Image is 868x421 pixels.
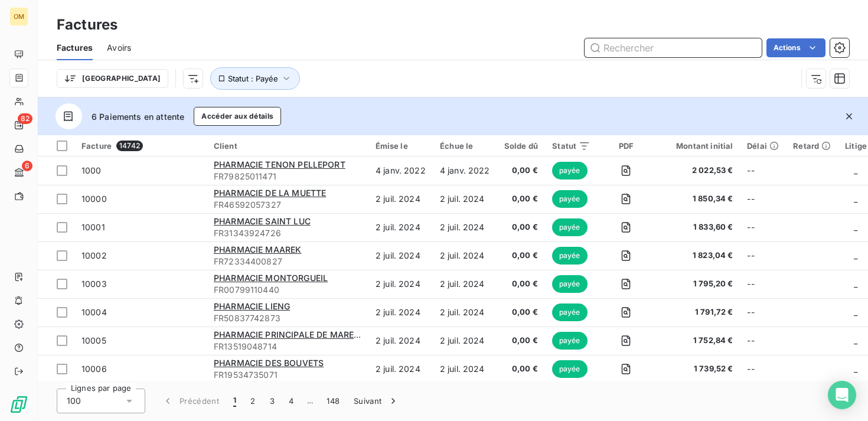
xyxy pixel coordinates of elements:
[116,141,143,151] span: 14742
[504,165,538,177] span: 0,00 €
[605,141,648,151] div: PDF
[504,221,538,233] span: 0,00 €
[504,335,538,347] span: 0,00 €
[243,389,262,413] button: 2
[210,67,300,90] button: Statut : Payée
[214,369,361,381] span: FR19534735071
[214,256,361,267] span: FR72334400827
[793,141,831,151] div: Retard
[828,381,856,409] div: Open Intercom Messenger
[854,165,857,175] span: _
[662,335,733,347] span: 1 752,84 €
[552,360,588,378] span: payée
[368,156,433,185] td: 4 janv. 2022
[57,14,118,35] h3: Factures
[226,389,243,413] button: 1
[214,358,324,368] span: PHARMACIE DES BOUVETS
[433,327,497,355] td: 2 juil. 2024
[433,156,497,185] td: 4 janv. 2022
[504,250,538,262] span: 0,00 €
[81,194,107,204] span: 10000
[504,306,538,318] span: 0,00 €
[504,193,538,205] span: 0,00 €
[368,355,433,383] td: 2 juil. 2024
[214,284,361,296] span: FR00799110440
[662,363,733,375] span: 1 739,52 €
[368,298,433,327] td: 2 juil. 2024
[740,270,786,298] td: --
[9,7,28,26] div: OM
[740,355,786,383] td: --
[214,312,361,324] span: FR50837742873
[92,110,184,123] span: 6 Paiements en attente
[552,303,588,321] span: payée
[214,244,301,254] span: PHARMACIE MAAREK
[504,141,538,151] div: Solde dû
[214,341,361,353] span: FR13519048714
[740,327,786,355] td: --
[81,250,107,260] span: 10002
[440,141,490,151] div: Échue le
[662,141,733,151] div: Montant initial
[282,389,301,413] button: 4
[740,185,786,213] td: --
[67,395,81,407] span: 100
[552,190,588,208] span: payée
[740,156,786,185] td: --
[9,116,28,135] a: 82
[214,273,328,283] span: PHARMACIE MONTORGUEIL
[368,270,433,298] td: 2 juil. 2024
[368,327,433,355] td: 2 juil. 2024
[433,270,497,298] td: 2 juil. 2024
[433,185,497,213] td: 2 juil. 2024
[81,141,112,151] span: Facture
[214,199,361,211] span: FR46592057327
[301,391,319,410] span: …
[214,188,326,198] span: PHARMACIE DE LA MUETTE
[766,38,825,57] button: Actions
[854,222,857,232] span: _
[854,194,857,204] span: _
[854,335,857,345] span: _
[9,163,28,182] a: 6
[662,278,733,290] span: 1 795,20 €
[214,216,311,226] span: PHARMACIE SAINT LUC
[347,389,406,413] button: Suivant
[81,222,105,232] span: 10001
[263,389,282,413] button: 3
[504,363,538,375] span: 0,00 €
[740,241,786,270] td: --
[194,107,281,126] button: Accéder aux détails
[433,213,497,241] td: 2 juil. 2024
[81,165,102,175] span: 1000
[81,307,107,317] span: 10004
[18,113,32,124] span: 82
[57,69,168,88] button: [GEOGRAPHIC_DATA]
[9,395,28,414] img: Logo LeanPay
[552,218,588,236] span: payée
[662,165,733,177] span: 2 022,53 €
[368,213,433,241] td: 2 juil. 2024
[376,141,426,151] div: Émise le
[81,279,107,289] span: 10003
[740,213,786,241] td: --
[854,307,857,317] span: _
[552,247,588,265] span: payée
[214,159,345,169] span: PHARMACIE TENON PELLEPORT
[214,329,367,340] span: PHARMACIE PRINCIPALE DE MAREUIL
[214,171,361,182] span: FR79825011471
[504,278,538,290] span: 0,00 €
[552,332,588,350] span: payée
[747,141,779,151] div: Délai
[854,364,857,374] span: _
[228,74,278,83] span: Statut : Payée
[552,275,588,293] span: payée
[740,298,786,327] td: --
[155,389,226,413] button: Précédent
[433,355,497,383] td: 2 juil. 2024
[854,250,857,260] span: _
[233,395,236,407] span: 1
[433,298,497,327] td: 2 juil. 2024
[854,279,857,289] span: _
[662,306,733,318] span: 1 791,72 €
